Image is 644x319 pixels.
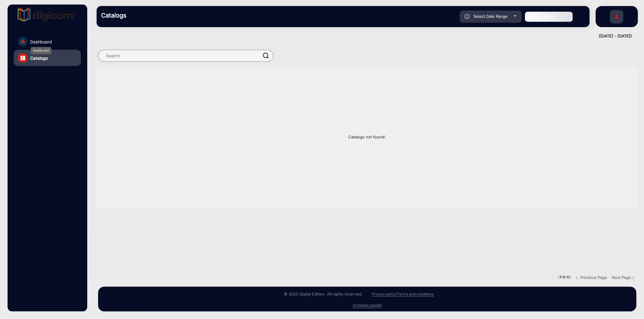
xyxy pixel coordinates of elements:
[398,292,434,297] a: Terms and conditions
[21,56,25,60] img: catalog
[465,14,470,19] img: icon
[91,33,632,39] div: ([DATE] - [DATE])
[20,39,25,44] img: home
[14,50,81,66] a: Catalogs
[98,50,274,62] input: Search
[610,7,623,28] img: Sign%20Up.svg
[558,275,571,280] pre: ( / )
[14,33,81,50] a: Dashboard
[31,47,51,54] div: Dashboard
[631,276,636,280] img: Next button
[30,39,52,45] span: Dashboard
[284,292,363,296] small: © 2025 Digital Edition. All rights reserved.
[101,12,186,19] h3: Catalogs
[353,303,382,308] a: [DOMAIN_NAME]
[97,134,638,140] span: Catalogs not found!.
[525,11,573,22] button: Apply
[560,275,565,279] strong: 1-0
[567,275,569,279] strong: 0
[18,8,77,21] img: vmg-logo
[580,275,607,280] strong: Previous Page
[612,275,631,280] strong: Next Page
[474,14,508,19] span: Select Date Range
[372,292,396,297] a: Privacy policy
[576,276,580,280] img: previous button
[396,292,398,296] a: |
[263,53,269,58] img: prodSearch.svg
[30,55,48,61] span: Catalogs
